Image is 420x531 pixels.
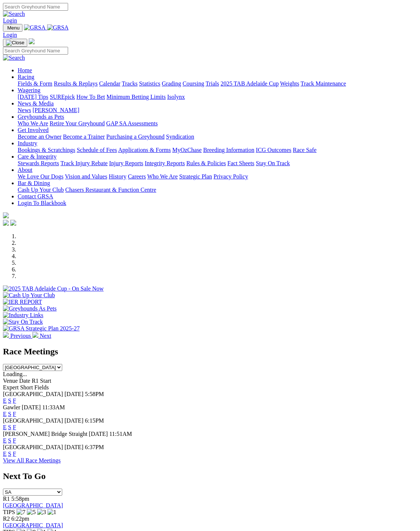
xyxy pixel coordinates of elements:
a: Login [3,17,17,24]
img: Close [6,40,24,46]
img: Industry Links [3,312,43,319]
a: News [18,107,31,113]
div: Industry [18,147,417,153]
a: [PERSON_NAME] [32,107,79,113]
a: Get Involved [18,127,49,133]
img: Cash Up Your Club [3,292,55,299]
a: Weights [280,80,299,87]
img: chevron-right-pager-white.svg [32,332,38,338]
button: Toggle navigation [3,39,27,47]
a: [DATE] Tips [18,94,48,100]
a: F [13,398,16,404]
span: 5:58pm [11,496,29,502]
span: Venue [3,378,18,384]
img: GRSA [24,24,46,31]
a: We Love Our Dogs [18,173,63,180]
a: Stay On Track [256,160,290,166]
a: Syndication [166,133,194,140]
img: IER REPORT [3,299,42,305]
a: About [18,167,32,173]
a: Grading [162,80,181,87]
span: [DATE] [89,431,108,437]
a: Home [18,67,32,73]
a: Track Injury Rebate [60,160,107,166]
h2: Next To Go [3,471,417,481]
a: Minimum Betting Limits [106,94,166,100]
div: Bar & Dining [18,187,417,193]
img: GRSA Strategic Plan 2025-27 [3,325,80,332]
a: Schedule of Fees [77,147,117,153]
span: Fields [34,384,49,391]
span: R2 [3,516,10,522]
a: Who We Are [18,120,48,126]
a: Who We Are [147,173,178,180]
div: Get Involved [18,133,417,140]
a: Careers [128,173,146,180]
a: Coursing [183,80,204,87]
img: chevron-left-pager-white.svg [3,332,9,338]
span: Previous [10,333,31,339]
span: 6:22pm [11,516,29,522]
img: Search [3,11,25,17]
input: Search [3,3,68,11]
span: [GEOGRAPHIC_DATA] [3,444,63,450]
span: Menu [7,25,20,31]
a: Applications & Forms [118,147,171,153]
a: Integrity Reports [145,160,185,166]
img: facebook.svg [3,220,9,226]
a: S [8,411,11,417]
div: Care & Integrity [18,160,417,167]
a: [GEOGRAPHIC_DATA] [3,502,63,509]
a: Login [3,32,17,38]
a: Greyhounds as Pets [18,114,64,120]
img: 5 [27,509,36,516]
div: News & Media [18,107,417,114]
div: Wagering [18,94,417,100]
a: S [8,437,11,444]
a: E [3,451,7,457]
a: Privacy Policy [213,173,248,180]
span: Gawler [3,404,20,410]
a: News & Media [18,100,54,107]
a: Injury Reports [109,160,143,166]
img: logo-grsa-white.png [3,212,9,218]
a: Results & Replays [54,80,98,87]
a: How To Bet [77,94,105,100]
a: SUREpick [50,94,75,100]
img: GRSA [47,24,69,31]
a: Login To Blackbook [18,200,66,206]
a: Become an Owner [18,133,61,140]
span: [DATE] [64,417,84,424]
img: twitter.svg [10,220,16,226]
span: [GEOGRAPHIC_DATA] [3,391,63,397]
a: Cash Up Your Club [18,187,64,193]
span: TIPS [3,509,15,515]
a: Purchasing a Greyhound [106,133,165,140]
span: 11:51AM [109,431,132,437]
a: Statistics [139,80,160,87]
a: Bar & Dining [18,180,50,186]
a: Racing [18,74,34,80]
a: E [3,437,7,444]
a: Care & Integrity [18,153,57,160]
img: logo-grsa-white.png [29,38,35,44]
div: About [18,173,417,180]
a: Become a Trainer [63,133,105,140]
a: S [8,398,11,404]
a: Race Safe [293,147,316,153]
span: [GEOGRAPHIC_DATA] [3,417,63,424]
a: History [109,173,126,180]
input: Search [3,47,68,55]
a: F [13,451,16,457]
img: 7 [17,509,25,516]
a: Isolynx [167,94,185,100]
a: Fact Sheets [227,160,254,166]
a: Contact GRSA [18,193,53,199]
a: F [13,437,16,444]
span: Expert [3,384,19,391]
a: F [13,411,16,417]
span: 6:15PM [85,417,104,424]
a: Industry [18,140,37,146]
div: Racing [18,80,417,87]
a: S [8,424,11,430]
